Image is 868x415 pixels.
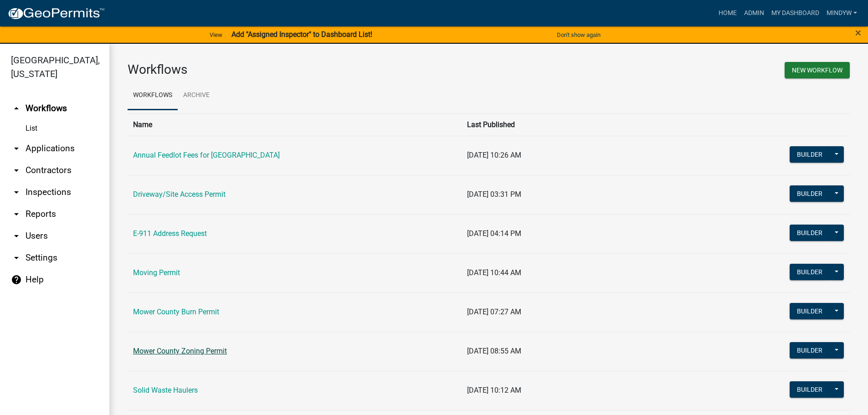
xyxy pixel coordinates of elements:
[11,274,22,285] i: help
[467,268,521,277] span: [DATE] 10:44 AM
[128,62,482,77] h3: Workflows
[133,386,198,395] a: Solid Waste Haulers
[11,165,22,176] i: arrow_drop_down
[467,229,521,238] span: [DATE] 04:14 PM
[855,27,861,38] button: Close
[11,209,22,220] i: arrow_drop_down
[790,381,830,398] button: Builder
[133,190,226,199] a: Driveway/Site Access Permit
[128,81,178,110] a: Workflows
[790,225,830,241] button: Builder
[768,5,823,22] a: My Dashboard
[133,347,227,355] a: Mower County Zoning Permit
[790,185,830,202] button: Builder
[206,27,226,42] a: View
[133,229,207,238] a: E-911 Address Request
[823,5,861,22] a: mindyw
[790,303,830,319] button: Builder
[790,264,830,280] button: Builder
[178,81,215,110] a: Archive
[128,113,462,136] th: Name
[133,307,219,316] a: Mower County Burn Permit
[790,342,830,359] button: Builder
[467,307,521,316] span: [DATE] 07:27 AM
[790,146,830,163] button: Builder
[740,5,768,22] a: Admin
[553,27,604,42] button: Don't show again
[715,5,740,22] a: Home
[11,143,22,154] i: arrow_drop_down
[11,231,22,241] i: arrow_drop_down
[467,151,521,159] span: [DATE] 10:26 AM
[11,103,22,114] i: arrow_drop_up
[467,386,521,395] span: [DATE] 10:12 AM
[467,190,521,199] span: [DATE] 03:31 PM
[785,62,850,78] button: New Workflow
[11,187,22,198] i: arrow_drop_down
[467,347,521,355] span: [DATE] 08:55 AM
[133,151,280,159] a: Annual Feedlot Fees for [GEOGRAPHIC_DATA]
[462,113,710,136] th: Last Published
[133,268,180,277] a: Moving Permit
[855,26,861,39] span: ×
[11,252,22,263] i: arrow_drop_down
[231,30,372,39] strong: Add "Assigned Inspector" to Dashboard List!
